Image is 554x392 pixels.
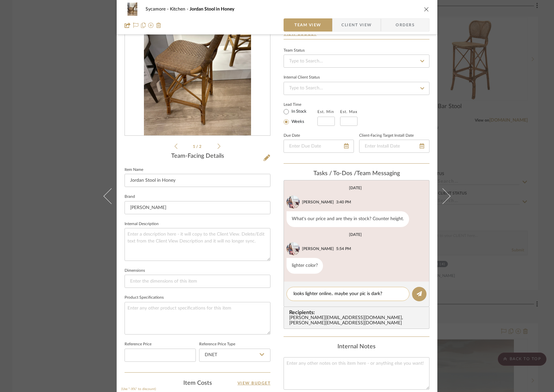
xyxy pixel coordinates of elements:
[289,310,427,315] span: Recipients:
[125,343,151,346] label: Reference Price
[341,18,372,32] span: Client View
[156,23,161,28] img: Remove from project
[125,275,270,288] input: Enter the dimensions of this item
[424,6,429,12] button: close
[317,109,334,114] label: Est. Min
[125,174,270,187] input: Enter Item Name
[359,140,429,153] input: Enter Install Date
[125,3,140,16] img: 140c3021-603e-47d6-a58f-c47486c9b65a_48x40.jpg
[336,246,351,252] div: 5:54 PM
[290,109,307,115] label: In Stock
[170,7,190,12] span: Kitchen
[199,145,202,149] span: 2
[287,211,409,227] div: What's our price and are they in stock? Counter height.
[289,315,427,326] div: [PERSON_NAME][EMAIL_ADDRESS][DOMAIN_NAME] , [PERSON_NAME][EMAIL_ADDRESS][DOMAIN_NAME]
[294,18,321,32] span: Team View
[125,201,270,214] input: Enter Brand
[284,55,429,68] input: Type to Search…
[287,258,323,274] div: lighter color?
[284,102,317,107] label: Lead Time
[199,343,235,346] label: Reference Price Type
[193,145,196,149] span: 1
[287,196,300,209] img: 443c1879-fc31-41c6-898d-8c8e9b8df45c.jpg
[125,195,135,198] label: Brand
[284,107,317,126] mat-radio-group: Select item type
[287,242,300,255] img: 443c1879-fc31-41c6-898d-8c8e9b8df45c.jpg
[125,153,270,160] div: Team-Facing Details
[196,145,199,149] span: /
[284,134,300,137] label: Due Date
[359,134,414,137] label: Client-Facing Target Install Date
[302,199,334,205] div: [PERSON_NAME]
[284,170,429,177] div: team Messaging
[302,246,334,252] div: [PERSON_NAME]
[349,186,362,190] div: [DATE]
[290,119,304,125] label: Weeks
[125,168,143,172] label: Item Name
[125,222,159,226] label: Internal Description
[190,7,234,12] span: Jordan Stool in Honey
[340,109,358,114] label: Est. Max
[349,232,362,237] div: [DATE]
[336,199,351,205] div: 3:40 PM
[388,18,422,32] span: Orders
[125,269,145,272] label: Dimensions
[146,7,170,12] span: Sycamore
[284,140,354,153] input: Enter Due Date
[125,379,270,387] div: Item Costs
[284,49,305,52] div: Team Status
[284,343,429,351] div: Internal Notes
[284,76,320,79] div: Internal Client Status
[125,296,164,299] label: Product Specifications
[313,171,357,176] span: Tasks / To-Dos /
[238,379,271,387] a: View Budget
[284,82,429,95] input: Type to Search…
